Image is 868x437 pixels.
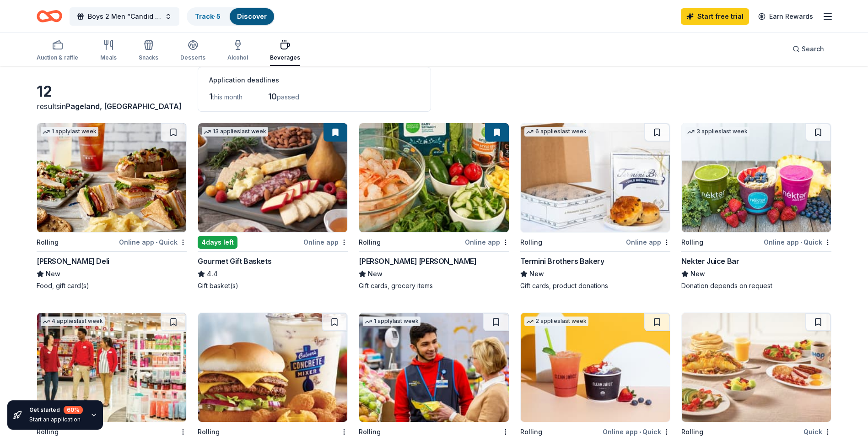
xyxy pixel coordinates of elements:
div: Online app [626,236,670,248]
div: Online app [303,236,348,248]
span: New [368,268,383,279]
a: Image for Nekter Juice Bar3 applieslast weekRollingOnline app•QuickNekter Juice BarNewDonation de... [681,123,831,290]
div: Snacks [139,54,158,61]
span: passed [277,93,299,101]
div: Rolling [681,237,703,248]
a: Start free trial [681,8,749,25]
div: 1 apply last week [363,317,421,326]
div: Get started [29,406,83,414]
a: Earn Rewards [753,8,819,25]
div: 2 applies last week [524,317,588,326]
img: Image for Culver's [198,313,347,422]
span: Pageland, [GEOGRAPHIC_DATA] [66,102,182,111]
span: 10 [268,92,277,101]
div: Auction & raffle [37,54,78,61]
a: Discover [237,12,267,20]
span: • [156,239,157,246]
img: Image for Walmart [359,313,508,422]
span: Search [802,44,824,55]
span: • [800,239,802,246]
span: • [639,428,641,436]
img: Image for Clean Juice [521,313,670,422]
span: 4.4 [207,268,218,279]
button: Snacks [139,36,158,66]
a: Image for Gourmet Gift Baskets13 applieslast week4days leftOnline appGourmet Gift Baskets4.4Gift ... [198,123,348,290]
div: Desserts [180,54,205,61]
button: Auction & raffle [37,36,78,66]
div: results [37,101,187,112]
button: Meals [100,36,117,66]
div: 4 days left [198,236,237,249]
div: Gift cards, grocery items [359,281,509,290]
div: [PERSON_NAME] [PERSON_NAME] [359,256,476,267]
a: Home [37,5,62,27]
span: this month [212,93,243,101]
img: Image for Harris Teeter [359,123,508,232]
div: Start an application [29,416,83,423]
a: Image for Termini Brothers Bakery6 applieslast weekRollingOnline appTermini Brothers BakeryNewGif... [520,123,670,290]
button: Beverages [270,36,300,66]
div: 13 applies last week [202,127,268,137]
img: Image for Target [37,313,186,422]
div: Rolling [520,237,542,248]
div: 12 [37,82,187,101]
span: 1 [209,92,212,101]
div: Alcohol [227,54,248,61]
div: Gift cards, product donations [520,281,670,290]
div: Rolling [37,237,59,248]
div: Online app Quick [764,236,831,248]
div: Online app Quick [119,236,187,248]
div: 60 % [64,406,83,414]
div: Application deadlines [209,75,420,86]
div: Online app [465,236,509,248]
div: 4 applies last week [41,317,105,326]
div: Rolling [359,237,381,248]
div: Nekter Juice Bar [681,256,739,267]
span: New [690,268,705,279]
button: Alcohol [227,36,248,66]
a: Track· 5 [195,12,221,20]
img: Image for McAlister's Deli [37,123,186,232]
div: 3 applies last week [685,127,749,137]
button: Boys 2 Men “Candid Chat” [70,7,179,26]
div: Gift basket(s) [198,281,348,290]
div: Termini Brothers Bakery [520,256,604,267]
img: Image for IHOP [682,313,831,422]
div: 1 apply last week [41,127,98,137]
div: Gourmet Gift Baskets [198,256,271,267]
img: Image for Nekter Juice Bar [682,123,831,232]
span: New [529,268,544,279]
button: Search [785,40,831,58]
span: New [46,268,60,279]
button: Track· 5Discover [187,7,275,26]
img: Image for Termini Brothers Bakery [521,123,670,232]
a: Image for McAlister's Deli1 applylast weekRollingOnline app•Quick[PERSON_NAME] DeliNewFood, gift ... [37,123,187,290]
div: 6 applies last week [524,127,588,137]
span: Boys 2 Men “Candid Chat” [88,11,161,22]
div: Donation depends on request [681,281,831,290]
div: Food, gift card(s) [37,281,187,290]
a: Image for Harris TeeterRollingOnline app[PERSON_NAME] [PERSON_NAME]NewGift cards, grocery items [359,123,509,290]
span: in [60,102,182,111]
img: Image for Gourmet Gift Baskets [198,123,347,232]
button: Desserts [180,36,205,66]
div: Meals [100,54,117,61]
div: [PERSON_NAME] Deli [37,256,109,267]
div: Beverages [270,54,300,61]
